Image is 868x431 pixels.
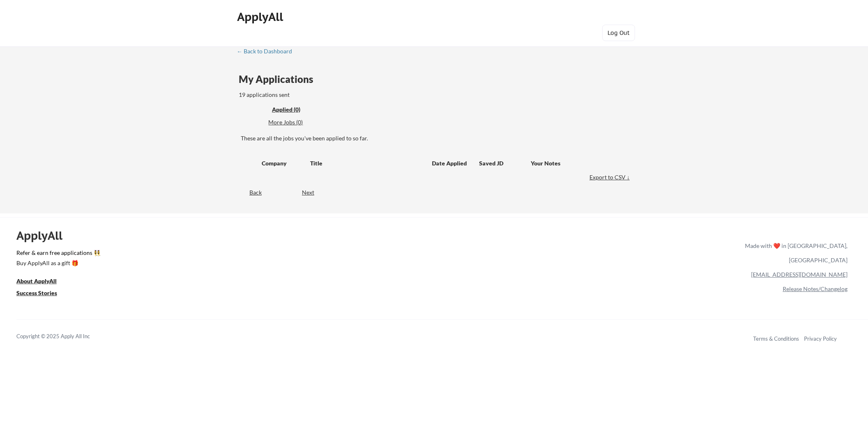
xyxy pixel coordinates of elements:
[310,159,424,167] div: Title
[531,159,624,167] div: Your Notes
[16,277,68,287] a: About ApplyAll
[479,156,531,170] div: Saved JD
[589,173,632,181] div: Export to CSV ↓
[272,105,325,114] div: These are all the jobs you've been applied to so far.
[272,105,325,114] div: Applied (0)
[239,91,397,99] div: 19 applications sent
[751,271,847,278] a: [EMAIL_ADDRESS][DOMAIN_NAME]
[241,134,632,142] div: These are all the jobs you've been applied to so far.
[268,118,329,127] div: These are job applications we think you'd be a good fit for, but couldn't apply you to automatica...
[16,277,57,284] u: About ApplyAll
[237,48,298,56] a: ← Back to Dashboard
[16,289,68,299] a: Success Stories
[237,10,286,24] div: ApplyAll
[262,159,303,167] div: Company
[602,25,635,41] button: Log Out
[239,74,320,84] div: My Applications
[237,48,298,54] div: ← Back to Dashboard
[432,159,468,167] div: Date Applied
[742,238,847,267] div: Made with ❤️ in [GEOGRAPHIC_DATA], [GEOGRAPHIC_DATA]
[16,289,57,296] u: Success Stories
[16,332,111,341] div: Copyright © 2025 Apply All Inc
[16,259,98,269] a: Buy ApplyAll as a gift 🎁
[302,188,324,197] div: Next
[753,335,799,342] a: Terms & Conditions
[16,250,573,259] a: Refer & earn free applications 👯‍♀️
[268,118,329,126] div: More Jobs (0)
[783,285,847,292] a: Release Notes/Changelog
[16,260,98,266] div: Buy ApplyAll as a gift 🎁
[16,229,72,243] div: ApplyAll
[804,335,837,342] a: Privacy Policy
[237,188,262,197] div: Back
